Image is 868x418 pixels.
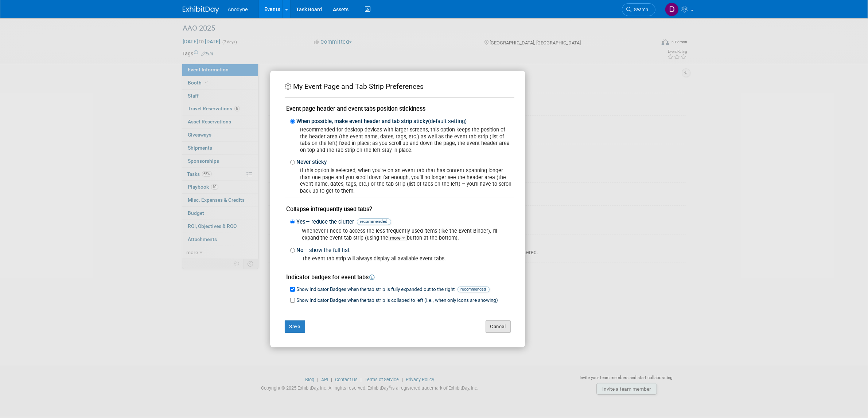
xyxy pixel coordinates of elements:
div: Whenever I need to access the less frequently used items (like the Event Binder), I'll expand the... [295,228,514,241]
span: No [297,247,350,253]
span: — reduce the clutter [306,218,354,225]
span: Show Indicator Badges when the tab strip is fully expanded out to the right [297,287,490,292]
span: Anodyne [228,7,248,12]
a: Search [622,3,655,16]
div: Indicator badges for event tabs [285,273,514,281]
span: recommended [458,287,490,292]
div: My Event Page and Tab Strip Preferences [285,82,514,92]
span: Yes [297,218,391,225]
div: Collapse infrequently used tabs? [285,205,514,213]
span: Search [632,7,649,12]
span: more [389,235,407,241]
button: Save [285,320,305,333]
span: Never sticky [297,159,327,165]
img: Dawn Jozwiak [665,3,679,16]
img: ExhibitDay [183,6,219,13]
div: Recommended for desktop devices with larger screens, this option keeps the position of the header... [295,126,514,153]
span: (default setting) [428,118,467,125]
div: The event tab strip will always display all available event tabs. [295,255,514,262]
div: If this option is selected, when you're on an event tab that has content spanning longer than one... [295,167,514,194]
button: Cancel [486,320,511,333]
div: Event page header and event tabs position stickiness [285,104,514,113]
span: Show Indicator Badges when the tab strip is collaped to left (i.e., when only icons are showing) [297,297,498,303]
span: recommended [357,218,391,225]
span: — show the full list [304,247,350,253]
span: When possible, make event header and tab strip sticky [297,118,467,125]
